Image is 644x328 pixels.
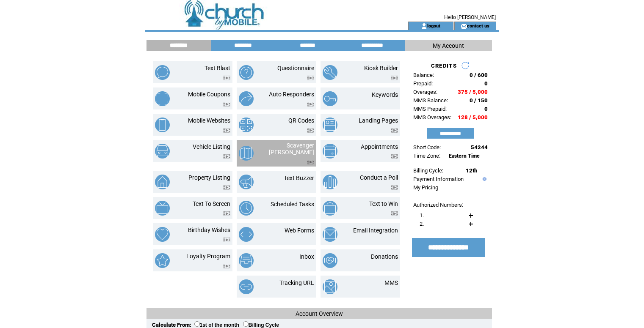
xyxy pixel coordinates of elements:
[279,279,314,286] a: Tracking URL
[269,142,314,156] a: Scavenger [PERSON_NAME]
[427,23,440,28] a: logout
[413,106,447,112] span: MMS Prepaid:
[155,227,170,242] img: birthday-wishes.png
[155,144,170,159] img: vehicle-listing.png
[484,106,488,112] span: 0
[193,200,230,207] a: Text To Screen
[239,91,254,106] img: auto-responders.png
[413,153,440,159] span: Time Zone:
[223,76,230,80] img: video.png
[299,253,314,260] a: Inbox
[205,65,230,71] a: Text Blast
[484,80,488,87] span: 0
[372,91,398,98] a: Keywords
[223,128,230,133] img: video.png
[239,146,254,161] img: scavenger-hunt.png
[243,322,279,328] label: Billing Cycle
[391,76,398,80] img: video.png
[194,322,239,328] label: 1st of the month
[152,322,191,328] span: Calculate From:
[323,175,337,189] img: conduct-a-poll.png
[193,143,230,150] a: Vehicle Listing
[188,174,230,181] a: Property Listing
[433,42,464,49] span: My Account
[307,102,314,107] img: video.png
[458,114,488,120] span: 128 / 5,000
[359,117,398,124] a: Landing Pages
[239,65,254,80] img: questionnaire.png
[188,91,230,98] a: Mobile Coupons
[194,321,200,327] input: 1st of the month
[284,175,314,181] a: Text Buzzer
[413,144,441,150] span: Short Code:
[285,227,314,234] a: Web Forms
[239,227,254,242] img: web-forms.png
[413,80,433,87] span: Prepaid:
[155,201,170,216] img: text-to-screen.png
[223,211,230,216] img: video.png
[413,114,451,120] span: MMS Overages:
[421,23,427,30] img: account_icon.gif
[296,310,343,317] span: Account Overview
[155,253,170,268] img: loyalty-program.png
[371,253,398,260] a: Donations
[271,201,314,208] a: Scheduled Tasks
[420,212,424,219] span: 1.
[323,253,337,268] img: donations.png
[391,211,398,216] img: video.png
[269,91,314,98] a: Auto Responders
[413,202,463,208] span: Authorized Numbers:
[431,63,457,69] span: CREDITS
[223,185,230,190] img: video.png
[413,89,437,95] span: Overages:
[223,154,230,159] img: video.png
[470,97,488,104] span: 0 / 150
[461,23,467,30] img: contact_us_icon.gif
[239,253,254,268] img: inbox.png
[155,65,170,80] img: text-blast.png
[323,227,337,242] img: email-integration.png
[323,279,337,294] img: mms.png
[391,185,398,190] img: video.png
[413,184,438,191] a: My Pricing
[239,279,254,294] img: tracking-url.png
[470,72,488,78] span: 0 / 600
[155,118,170,132] img: mobile-websites.png
[277,65,314,71] a: Questionnaire
[413,72,434,78] span: Balance:
[391,154,398,159] img: video.png
[323,91,337,106] img: keywords.png
[444,14,496,20] span: Hello [PERSON_NAME]
[223,264,230,268] img: video.png
[353,227,398,234] a: Email Integration
[384,279,398,286] a: MMS
[307,76,314,80] img: video.png
[188,227,230,233] a: Birthday Wishes
[481,177,486,181] img: help.gif
[458,89,488,95] span: 375 / 5,000
[307,160,314,164] img: video.png
[323,65,337,80] img: kiosk-builder.png
[155,91,170,106] img: mobile-coupons.png
[323,144,337,159] img: appointments.png
[323,118,337,132] img: landing-pages.png
[307,128,314,133] img: video.png
[223,102,230,107] img: video.png
[369,200,398,207] a: Text to Win
[364,65,398,71] a: Kiosk Builder
[288,117,314,124] a: QR Codes
[413,176,464,182] a: Payment Information
[413,97,448,104] span: MMS Balance:
[361,143,398,150] a: Appointments
[188,117,230,124] a: Mobile Websites
[467,23,489,28] a: contact us
[155,175,170,189] img: property-listing.png
[239,118,254,132] img: qr-codes.png
[471,144,488,150] span: 54244
[466,167,477,174] span: 12th
[186,253,230,260] a: Loyalty Program
[243,321,249,327] input: Billing Cycle
[449,153,480,159] span: Eastern Time
[239,175,254,189] img: text-buzzer.png
[420,221,424,227] span: 2.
